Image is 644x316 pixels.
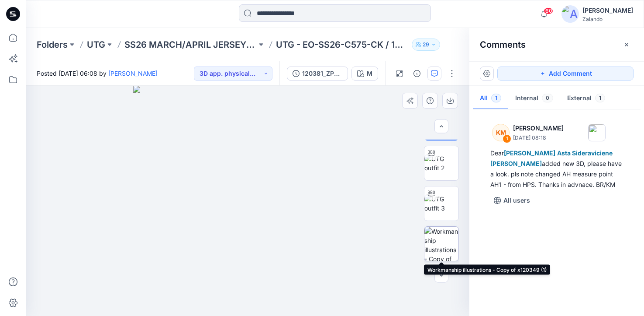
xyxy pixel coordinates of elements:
p: All users [503,195,530,206]
p: [PERSON_NAME] [513,123,564,133]
img: eyJhbGciOiJIUzI1NiIsImtpZCI6IjAiLCJzbHQiOiJzZXMiLCJ0eXAiOiJKV1QifQ.eyJkYXRhIjp7InR5cGUiOiJzdG9yYW... [133,86,363,316]
span: 60 [544,7,553,14]
button: 120381_ZPL_DEV2 KM [287,67,348,81]
button: Internal [508,88,560,110]
span: 0 [542,94,553,102]
button: M [351,67,378,81]
img: Workmanship illustrations - Copy of x120349 (1) [424,227,458,261]
div: KM [492,124,510,141]
button: 29 [412,39,440,51]
button: All users [490,193,534,207]
div: [PERSON_NAME] [582,5,633,16]
p: UTG - EO-SS26-C575-CK / 120381 [276,39,408,51]
a: UTG [87,39,105,51]
span: 1 [595,94,605,102]
button: All [473,88,508,110]
span: Asta Sideraviciene [557,149,613,157]
h2: Comments [480,39,526,50]
span: [PERSON_NAME] [504,149,555,157]
div: M [367,69,372,78]
a: Folders [37,39,68,51]
button: External [560,88,612,110]
p: [DATE] 08:18 [513,133,564,142]
img: avatar [561,5,579,23]
div: Dear added new 3D, please have a look. pls note changed AH measure point AH1 - from HPS. Thanks i... [490,148,623,190]
a: SS26 MARCH/APRIL JERSEY DRESSES [124,39,257,51]
div: 120381_ZPL_DEV2 KM [302,69,342,78]
span: [PERSON_NAME] [490,160,542,167]
span: 1 [491,94,501,102]
button: Details [410,67,424,81]
img: UTG outfit 3 [424,194,458,213]
img: UTG outfit 2 [424,154,458,172]
button: Add Comment [497,67,634,81]
p: 29 [423,40,429,49]
div: 1 [503,134,511,143]
div: Zalando [582,16,633,22]
span: Posted [DATE] 06:08 by [37,69,158,78]
a: [PERSON_NAME] [108,70,158,77]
